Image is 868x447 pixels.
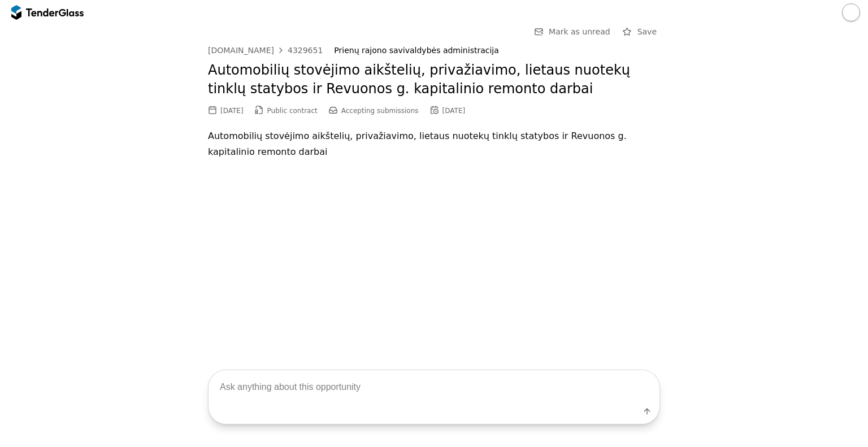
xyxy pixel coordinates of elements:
span: Accepting submissions [341,107,419,115]
div: [DATE] [442,107,466,115]
div: [DATE] [220,107,244,115]
div: [DOMAIN_NAME] [208,46,274,54]
div: Prienų rajono savivaldybės administracija [334,46,648,55]
h2: Automobilių stovėjimo aikštelių, privažiavimo, lietaus nuotekų tinklų statybos ir Revuonos g. kap... [208,61,660,99]
div: 4329651 [288,46,323,54]
p: Automobilių stovėjimo aikštelių, privažiavimo, lietaus nuotekų tinklų statybos ir Revuonos g. kap... [208,128,660,160]
span: Public contract [267,107,318,115]
button: Save [619,25,660,39]
button: Mark as unread [531,25,614,39]
a: [DOMAIN_NAME]4329651 [208,46,323,55]
span: Mark as unread [549,27,610,36]
span: Save [637,27,657,36]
